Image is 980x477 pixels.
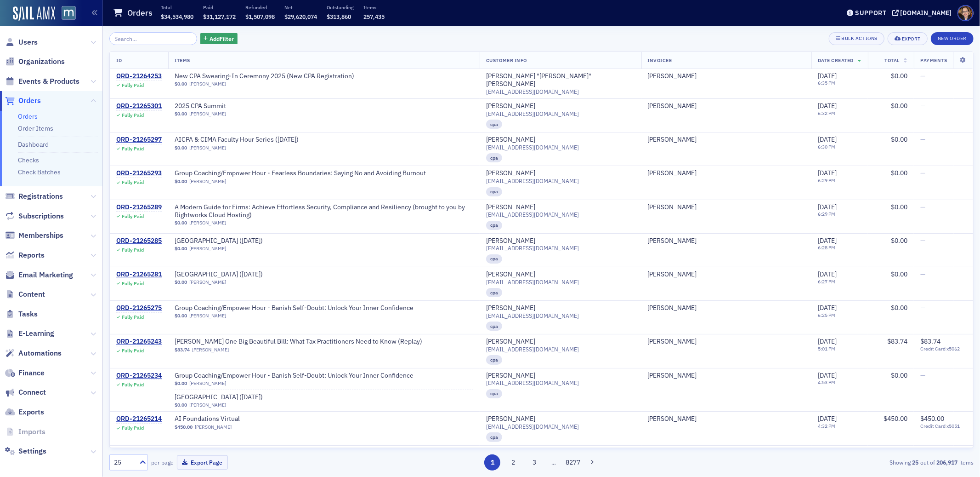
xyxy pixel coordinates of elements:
[891,102,907,110] span: $0.00
[5,211,64,221] a: Subscriptions
[547,458,560,466] span: …
[116,169,162,178] a: ORD-21265293
[151,458,174,466] label: per page
[486,102,535,110] a: [PERSON_NAME]
[5,309,38,319] a: Tasks
[818,244,835,251] time: 6:28 PM
[175,169,426,178] span: Group Coaching/Empower Hour - Fearless Boundaries: Saying No and Avoiding Burnout
[175,72,354,80] a: New CPA Swearing-In Ceremony 2025 (New CPA Registration)
[116,203,162,212] div: ORD-21265289
[920,135,925,144] span: —
[885,57,900,63] span: Total
[175,372,414,380] a: Group Coaching/Empower Hour - Banish Self-Doubt: Unlock Your Inner Confidence
[189,313,226,319] a: [PERSON_NAME]
[5,446,46,456] a: Settings
[175,304,414,312] span: Group Coaching/Empower Hour - Banish Self-Doubt: Unlock Your Inner Confidence
[189,145,226,151] a: [PERSON_NAME]
[648,136,805,144] span: Karen Hawkins
[175,415,290,423] a: AI Foundations Virtual
[505,454,521,471] button: 2
[648,415,805,423] span: Marc Crumback
[122,213,144,219] div: Fully Paid
[175,237,290,245] span: MACPA Town Hall (September 2025)
[189,81,226,87] a: [PERSON_NAME]
[18,37,38,47] span: Users
[648,237,805,245] span: Karen Hawkins
[18,328,54,339] span: E-Learning
[177,455,228,470] button: Export Page
[116,270,162,279] div: ORD-21265281
[648,136,697,144] div: [PERSON_NAME]
[648,169,805,178] span: Karen Hawkins
[5,57,65,67] a: Organizations
[891,72,907,80] span: $0.00
[122,247,144,253] div: Fully Paid
[818,304,837,312] span: [DATE]
[818,80,835,86] time: 6:35 PM
[175,203,473,219] span: A Modern Guide for Firms: Achieve Effortless Security, Compliance and Resiliency (brought to you ...
[648,169,697,178] a: [PERSON_NAME]
[648,270,805,279] span: Karen Hawkins
[18,407,44,417] span: Exports
[116,237,162,245] a: ORD-21265285
[818,414,837,423] span: [DATE]
[175,338,422,346] span: Don Farmer’s One Big Beautiful Bill: What Tax Practitioners Need to Know (Replay)
[648,102,697,110] div: [PERSON_NAME]
[175,178,187,184] span: $0.00
[127,7,153,18] h1: Orders
[648,372,805,380] span: Bruce Reeder
[18,446,46,456] span: Settings
[648,72,697,80] a: [PERSON_NAME]
[648,338,805,346] span: Bruce Reeder
[18,112,38,121] a: Orders
[486,245,579,252] span: [EMAIL_ADDRESS][DOMAIN_NAME]
[5,328,54,339] a: E-Learning
[18,270,73,280] span: Email Marketing
[5,76,79,86] a: Events & Products
[818,278,835,285] time: 6:27 PM
[920,169,925,177] span: —
[13,6,55,21] img: SailAMX
[486,389,502,398] div: cpa
[891,270,907,278] span: $0.00
[648,270,697,279] div: [PERSON_NAME]
[5,368,45,378] a: Finance
[18,76,79,86] span: Events & Products
[116,415,162,423] a: ORD-21265214
[245,13,275,20] span: $1,507,098
[189,279,226,285] a: [PERSON_NAME]
[818,72,837,80] span: [DATE]
[175,111,187,117] span: $0.00
[526,454,542,471] button: 3
[486,237,535,245] a: [PERSON_NAME]
[486,136,535,144] div: [PERSON_NAME]
[818,135,837,144] span: [DATE]
[920,371,925,379] span: —
[18,387,46,397] span: Connect
[486,372,535,380] a: [PERSON_NAME]
[122,314,144,320] div: Fully Paid
[175,393,290,402] a: [GEOGRAPHIC_DATA] ([DATE])
[5,387,46,397] a: Connect
[18,211,64,221] span: Subscriptions
[486,211,579,218] span: [EMAIL_ADDRESS][DOMAIN_NAME]
[161,4,193,11] p: Total
[486,203,535,212] div: [PERSON_NAME]
[920,414,944,423] span: $450.00
[5,407,44,417] a: Exports
[18,427,45,437] span: Imports
[486,120,502,129] div: cpa
[486,57,527,63] span: Customer Info
[818,236,837,245] span: [DATE]
[175,270,290,279] a: [GEOGRAPHIC_DATA] ([DATE])
[829,32,884,45] button: Bulk Actions
[116,304,162,312] a: ORD-21265275
[18,168,61,176] a: Check Batches
[486,72,634,88] div: [PERSON_NAME] "[PERSON_NAME]" [PERSON_NAME]
[175,102,290,110] span: 2025 CPA Summit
